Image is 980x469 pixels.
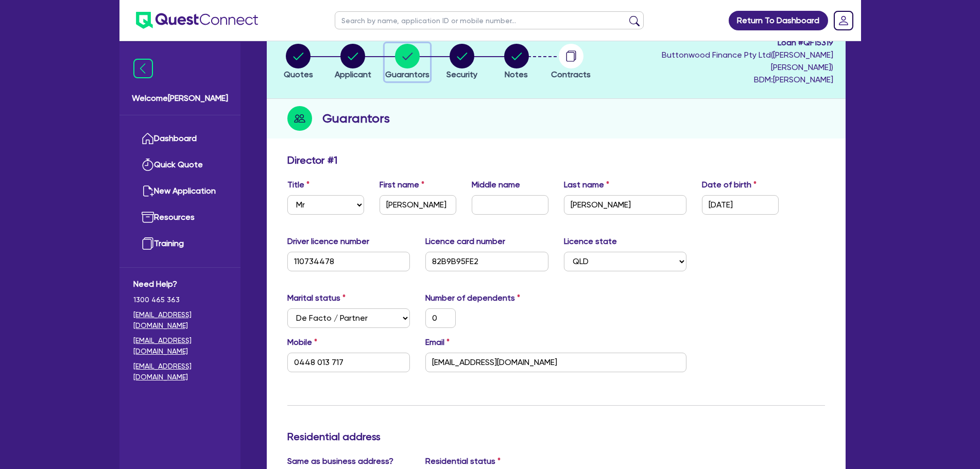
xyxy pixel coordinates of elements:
span: Welcome [PERSON_NAME] [132,92,228,105]
span: Guarantors [385,70,429,79]
label: Email [425,336,450,349]
label: Number of dependents [425,292,520,304]
h2: Guarantors [322,109,390,128]
img: step-icon [287,106,312,131]
label: Licence state [564,235,617,248]
label: Residential status [425,455,501,467]
span: Need Help? [133,278,227,290]
label: Licence card number [425,235,505,248]
span: Quotes [284,70,313,79]
input: DD / MM / YYYY [702,195,779,215]
label: First name [380,179,424,191]
label: Mobile [287,336,317,349]
img: icon-menu-close [133,59,153,78]
a: Resources [133,204,227,231]
a: [EMAIL_ADDRESS][DOMAIN_NAME] [133,361,227,383]
a: Return To Dashboard [729,11,828,30]
img: quick-quote [142,159,154,171]
button: Applicant [334,43,372,81]
a: Dashboard [133,126,227,152]
span: BDM: [PERSON_NAME] [601,74,833,86]
label: Title [287,179,310,191]
a: Training [133,231,227,257]
label: Driver licence number [287,235,369,248]
label: Last name [564,179,609,191]
h3: Residential address [287,430,825,443]
a: New Application [133,178,227,204]
span: Applicant [335,70,371,79]
a: [EMAIL_ADDRESS][DOMAIN_NAME] [133,309,227,331]
a: Dropdown toggle [830,7,857,34]
span: Loan # QF15319 [601,37,833,49]
input: Search by name, application ID or mobile number... [335,11,644,29]
h3: Director # 1 [287,154,337,166]
img: quest-connect-logo-blue [136,12,258,29]
button: Contracts [551,43,591,81]
img: training [142,237,154,250]
button: Quotes [283,43,314,81]
img: new-application [142,185,154,197]
button: Notes [504,43,529,81]
a: Quick Quote [133,152,227,178]
span: Contracts [551,70,591,79]
span: Buttonwood Finance Pty Ltd ( [PERSON_NAME] [PERSON_NAME] ) [662,50,833,72]
button: Guarantors [385,43,430,81]
label: Middle name [472,179,520,191]
label: Same as business address? [287,455,393,467]
button: Security [446,43,478,81]
a: [EMAIL_ADDRESS][DOMAIN_NAME] [133,335,227,357]
label: Date of birth [702,179,757,191]
span: 1300 465 363 [133,294,227,305]
span: Notes [505,70,528,79]
span: Security [446,70,477,79]
img: resources [142,211,154,223]
label: Marital status [287,292,346,304]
